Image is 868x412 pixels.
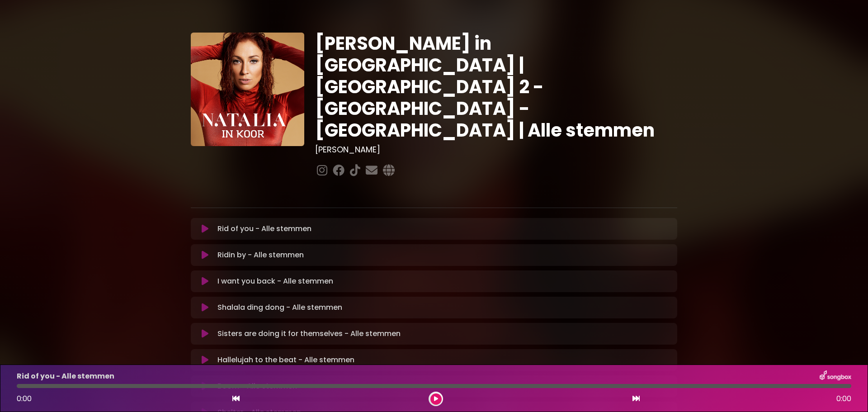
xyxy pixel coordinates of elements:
h3: [PERSON_NAME] [315,145,677,155]
p: Ridin by - Alle stemmen [217,250,304,260]
img: YTVS25JmS9CLUqXqkEhs [191,33,304,146]
p: Rid of you - Alle stemmen [217,223,311,234]
p: Shalala ding dong - Alle stemmen [217,302,342,313]
p: Hallelujah to the beat - Alle stemmen [217,355,354,365]
img: songbox-logo-white.png [820,370,851,382]
span: 0:00 [17,393,32,404]
p: I want you back - Alle stemmen [217,276,333,287]
p: Sisters are doing it for themselves - Alle stemmen [217,328,401,339]
p: Rid of you - Alle stemmen [17,371,114,382]
h1: [PERSON_NAME] in [GEOGRAPHIC_DATA] | [GEOGRAPHIC_DATA] 2 - [GEOGRAPHIC_DATA] - [GEOGRAPHIC_DATA] ... [315,33,677,141]
span: 0:00 [836,393,851,404]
